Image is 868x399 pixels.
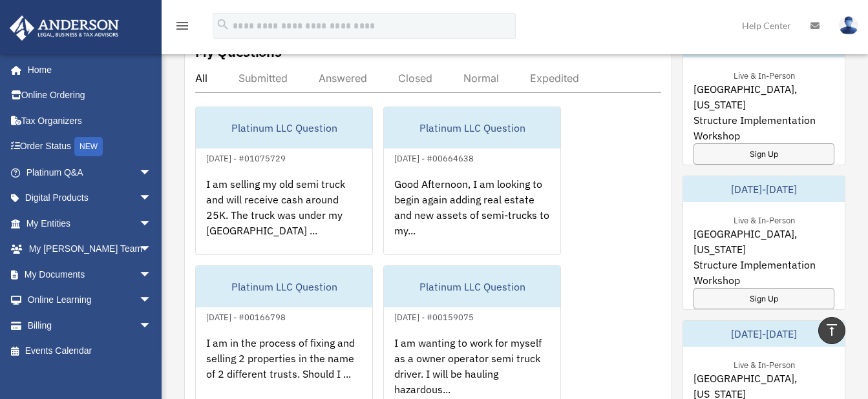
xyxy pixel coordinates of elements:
[9,134,171,160] a: Order StatusNEW
[74,137,103,156] div: NEW
[693,81,834,112] span: [GEOGRAPHIC_DATA], [US_STATE]
[238,72,288,85] div: Submitted
[175,18,190,34] i: menu
[196,150,296,164] div: [DATE] - #01075729
[9,185,171,211] a: Digital Productsarrow_drop_down
[530,72,579,85] div: Expedited
[216,17,230,32] i: search
[139,312,165,339] span: arrow_drop_down
[463,72,499,85] div: Normal
[818,317,845,344] a: vertical_align_top
[723,357,805,371] div: Live & In-Person
[9,159,171,185] a: Platinum Q&Aarrow_drop_down
[9,287,171,313] a: Online Learningarrow_drop_down
[9,312,171,338] a: Billingarrow_drop_down
[683,321,845,347] div: [DATE]-[DATE]
[384,266,560,307] div: Platinum LLC Question
[384,166,560,267] div: Good Afternoon, I am looking to begin again adding real estate and new assets of semi-trucks to m...
[9,57,165,83] a: Home
[196,107,372,148] div: Platinum LLC Question
[6,15,123,41] img: Anderson Advisors Platinum Portal
[9,236,171,262] a: My [PERSON_NAME] Teamarrow_drop_down
[384,107,560,148] div: Platinum LLC Question
[9,108,171,134] a: Tax Organizers
[693,143,834,165] a: Sign Up
[196,309,296,323] div: [DATE] - #00166798
[683,176,845,202] div: [DATE]-[DATE]
[9,261,171,287] a: My Documentsarrow_drop_down
[195,107,373,255] a: Platinum LLC Question[DATE] - #01075729I am selling my old semi truck and will receive cash aroun...
[175,23,190,34] a: menu
[139,236,165,263] span: arrow_drop_down
[9,83,171,108] a: Online Ordering
[139,210,165,237] span: arrow_drop_down
[9,338,171,364] a: Events Calendar
[693,257,834,288] span: Structure Implementation Workshop
[383,107,561,255] a: Platinum LLC Question[DATE] - #00664638Good Afternoon, I am looking to begin again adding real es...
[398,72,432,85] div: Closed
[9,210,171,236] a: My Entitiesarrow_drop_down
[196,266,372,307] div: Platinum LLC Question
[139,185,165,212] span: arrow_drop_down
[693,288,834,309] a: Sign Up
[319,72,367,85] div: Answered
[384,150,484,164] div: [DATE] - #00664638
[139,159,165,186] span: arrow_drop_down
[723,68,805,81] div: Live & In-Person
[723,212,805,226] div: Live & In-Person
[693,226,834,257] span: [GEOGRAPHIC_DATA], [US_STATE]
[195,72,207,85] div: All
[139,287,165,314] span: arrow_drop_down
[139,261,165,288] span: arrow_drop_down
[824,322,840,338] i: vertical_align_top
[384,309,484,323] div: [DATE] - #00159075
[693,112,834,143] span: Structure Implementation Workshop
[839,16,858,35] img: User Pic
[196,166,372,267] div: I am selling my old semi truck and will receive cash around 25K. The truck was under my [GEOGRAPH...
